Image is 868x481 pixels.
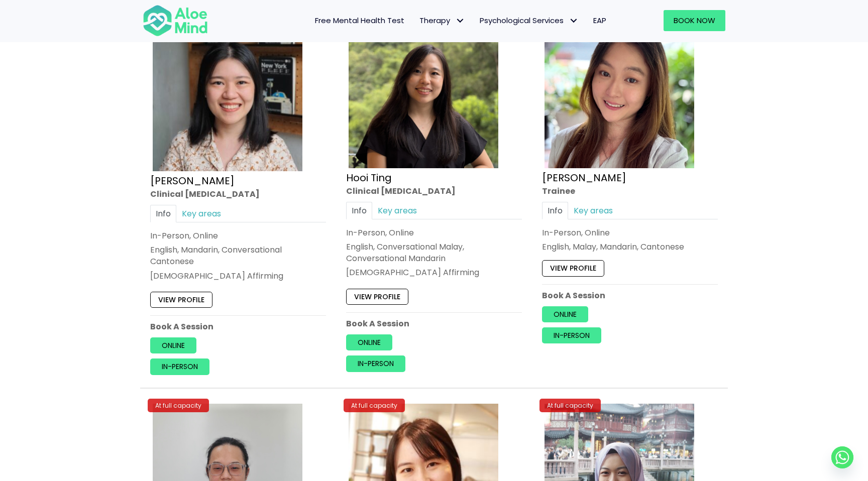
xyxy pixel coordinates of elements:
img: hoong yee trainee [545,19,694,168]
div: Clinical [MEDICAL_DATA] [150,188,326,200]
p: English, Mandarin, Conversational Cantonese [150,244,326,267]
a: [PERSON_NAME] [150,174,235,188]
div: In-Person, Online [346,227,522,238]
a: Hooi Ting [346,171,392,185]
a: View profile [150,292,212,308]
img: Hooi ting Clinical Psychologist [349,19,498,168]
img: Aloe mind Logo [143,4,208,37]
a: In-person [542,327,601,343]
nav: Menu [221,10,614,31]
div: At full capacity [148,399,209,412]
a: Whatsapp [831,446,853,468]
p: English, Conversational Malay, Conversational Mandarin [346,241,522,264]
a: In-person [346,356,405,372]
a: In-person [150,359,209,375]
span: EAP [593,15,606,26]
div: Clinical [MEDICAL_DATA] [346,185,522,197]
a: Free Mental Health Test [307,10,412,31]
a: Info [150,205,176,222]
a: Online [150,337,196,353]
a: EAP [586,10,614,31]
a: Info [346,202,372,219]
div: Trainee [542,185,718,197]
a: Book Now [664,10,725,31]
div: At full capacity [539,399,601,412]
p: Book A Session [150,321,326,332]
div: [DEMOGRAPHIC_DATA] Affirming [150,270,326,282]
a: Online [542,306,588,322]
a: TherapyTherapy: submenu [412,10,472,31]
a: Key areas [176,205,227,222]
span: Free Mental Health Test [315,15,404,26]
div: At full capacity [344,399,405,412]
span: Therapy: submenu [453,14,467,28]
span: Psychological Services [480,15,578,26]
span: Therapy [419,15,465,26]
a: View profile [542,260,604,276]
p: Book A Session [346,318,522,329]
a: Psychological ServicesPsychological Services: submenu [472,10,586,31]
a: [PERSON_NAME] [542,171,626,185]
img: Chen-Wen-profile-photo [153,19,302,171]
a: Info [542,202,568,219]
p: Book A Session [542,290,718,301]
div: [DEMOGRAPHIC_DATA] Affirming [346,267,522,279]
span: Book Now [674,15,715,26]
a: Key areas [372,202,422,219]
div: In-Person, Online [542,227,718,238]
div: In-Person, Online [150,230,326,242]
a: Online [346,334,392,350]
a: Key areas [568,202,618,219]
p: English, Malay, Mandarin, Cantonese [542,241,718,253]
a: View profile [346,289,408,305]
span: Psychological Services: submenu [566,14,581,28]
